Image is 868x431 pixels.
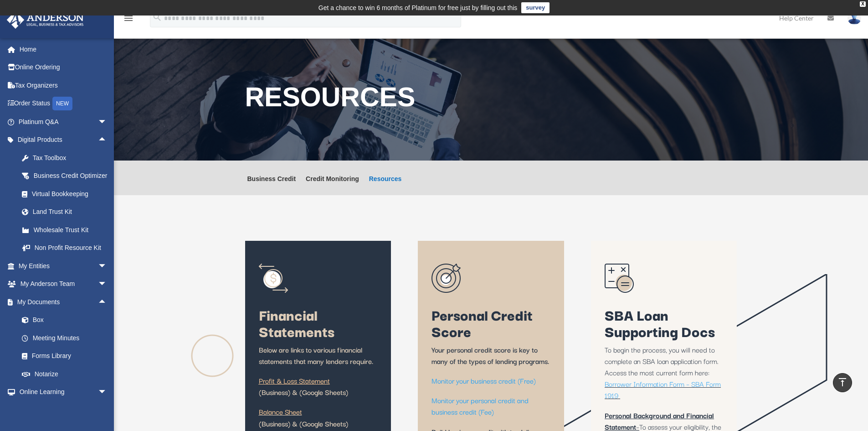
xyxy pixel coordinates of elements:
[98,131,116,150] span: arrow_drop_up
[605,303,715,342] span: SBA Loan Supporting Docs
[431,303,533,342] span: Personal Credit Score
[259,303,334,342] span: Financial Statements
[306,176,359,195] a: Credit Monitoring
[6,131,121,149] a: Digital Productsarrow_drop_up
[6,383,121,401] a: Online Learningarrow_drop_down
[32,206,109,218] div: Land Trust Kit
[98,293,116,312] span: arrow_drop_up
[32,188,109,200] div: Virtual Bookkeeping
[32,224,109,236] div: Wholesale Trust Kit
[259,375,377,406] p: (Business) & (Google Sheets)
[32,242,109,254] div: Non Profit Resource Kit
[605,378,721,400] span: Borrower Information Form – SBA Form 1919
[318,2,518,13] div: Get a chance to win 6 months of Platinum for free just by filling out this
[6,40,121,58] a: Home
[98,113,116,131] span: arrow_drop_down
[98,257,116,275] span: arrow_drop_down
[431,395,529,421] a: Monitor your personal credit and business credit (Fee)
[369,176,402,195] a: Resources
[247,176,296,195] a: Business Credit
[833,373,852,392] a: vertical_align_top
[98,275,116,294] span: arrow_drop_down
[6,257,121,275] a: My Entitiesarrow_drop_down
[6,113,121,131] a: Platinum Q&Aarrow_drop_down
[6,94,121,113] a: Order StatusNEW
[521,2,550,13] a: survey
[152,12,162,22] i: search
[605,344,719,378] span: To begin the process, you will need to complete an SBA loan application form. Access the most cur...
[98,383,116,402] span: arrow_drop_down
[860,1,866,7] div: close
[13,347,121,365] a: Forms Library
[13,365,121,383] a: Notarize
[13,149,121,167] a: Tax Toolbox
[13,239,121,257] a: Non Profit Resource Kit
[13,221,121,239] a: Wholesale Trust Kit
[259,375,330,390] a: Profit & Loss Statement
[6,275,121,293] a: My Anderson Teamarrow_drop_down
[13,329,121,347] a: Meeting Minutes
[13,185,121,203] a: Virtual Bookkeeping
[13,311,121,329] a: Box
[123,13,134,24] i: menu
[13,167,121,185] a: Business Credit Optimizer
[431,344,550,375] p: Your personal credit score is key to many of the types of lending programs.
[32,152,109,164] div: Tax Toolbox
[13,203,121,221] a: Land Trust Kit
[431,375,536,390] a: Monitor your business credit (Free)
[245,84,737,115] h1: RESOURCES
[837,377,848,388] i: vertical_align_top
[6,58,121,77] a: Online Ordering
[847,11,861,25] img: User Pic
[32,170,109,182] div: Business Credit Optimizer
[259,344,377,375] p: Below are links to various financial statements that many lenders require.
[52,97,72,110] div: NEW
[605,378,721,405] a: Borrower Information Form – SBA Form 1919
[123,16,134,24] a: menu
[259,406,302,421] a: Balance Sheet
[4,11,87,29] img: Anderson Advisors Platinum Portal
[6,293,121,311] a: My Documentsarrow_drop_up
[6,76,121,94] a: Tax Organizers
